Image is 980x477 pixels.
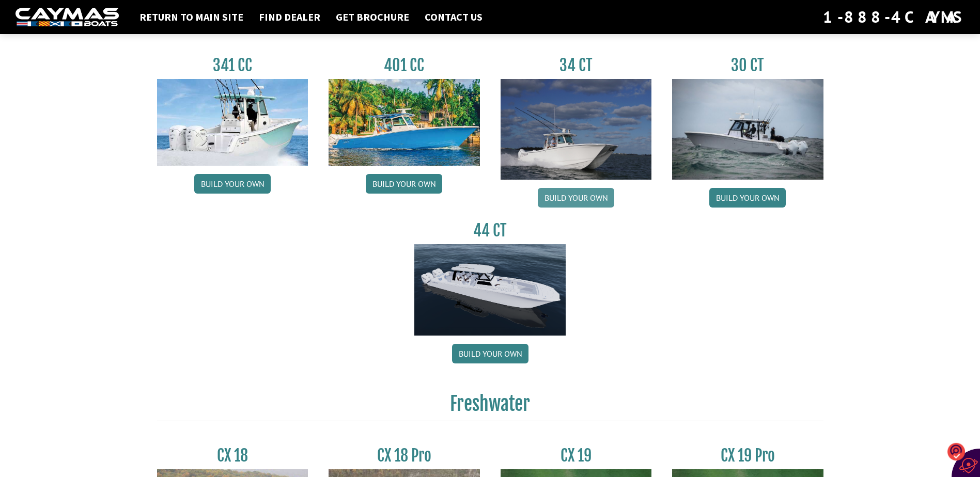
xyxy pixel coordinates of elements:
[414,221,566,240] h3: 44 CT
[414,244,566,336] img: 44ct_background.png
[709,188,786,208] a: Build your own
[254,10,325,24] a: Find Dealer
[329,446,480,465] h3: CX 18 Pro
[538,188,614,208] a: Build your own
[194,174,271,194] a: Build your own
[672,79,823,180] img: 30_CT_photo_shoot_for_caymas_connect.jpg
[331,10,414,24] a: Get Brochure
[157,446,308,465] h3: CX 18
[672,446,823,465] h3: CX 19 Pro
[501,79,652,180] img: Caymas_34_CT_pic_1.jpg
[329,56,480,75] h3: 401 CC
[823,6,965,28] div: 1-888-4CAYMAS
[157,79,308,166] img: 341CC-thumbjpg.jpg
[329,79,480,166] img: 401CC_thumb.pg.jpg
[501,56,652,75] h3: 34 CT
[134,10,248,24] a: Return to main site
[672,56,823,75] h3: 30 CT
[947,442,965,462] img: o1IwAAAABJRU5ErkJggg==
[157,392,823,421] h2: Freshwater
[501,446,652,465] h3: CX 19
[452,344,528,363] a: Build your own
[366,174,442,194] a: Build your own
[157,56,308,75] h3: 341 CC
[15,8,119,27] img: white-logo-c9c8dbefe5ff5ceceb0f0178aa75bf4bb51f6bca0971e226c86eb53dfe498488.png
[419,10,488,24] a: Contact Us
